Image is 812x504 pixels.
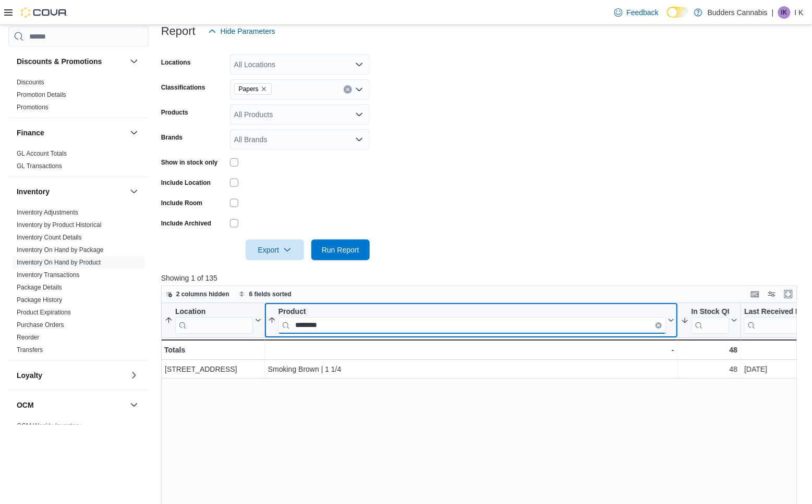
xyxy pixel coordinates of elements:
[176,290,229,298] span: 2 columns hidden
[17,56,126,67] button: Discounts & Promotions
[128,369,140,382] button: Loyalty
[744,307,807,317] div: Last Received Date
[17,221,102,229] a: Inventory by Product Historical
[175,307,253,317] div: Location
[17,309,71,316] a: Product Expirations
[17,150,67,157] a: GL Account Totals
[17,246,104,254] a: Inventory On Hand by Package
[8,206,149,360] div: Inventory
[161,179,211,187] label: Include Location
[322,245,359,255] span: Run Report
[161,199,202,207] label: Include Room
[691,307,729,334] div: In Stock Qty
[17,186,50,197] h3: Inventory
[17,321,64,329] a: Purchase Orders
[17,209,78,216] a: Inventory Adjustments
[204,21,280,42] button: Hide Parameters
[17,370,126,381] button: Loyalty
[161,25,196,37] h3: Report
[766,288,778,300] button: Display options
[8,147,149,177] div: Finance
[278,307,665,317] div: Product
[667,7,689,18] input: Dark Mode
[164,344,261,356] div: Totals
[17,234,82,241] a: Inventory Count Details
[17,259,101,266] a: Inventory On Hand by Product
[128,127,140,139] button: Finance
[234,83,272,95] span: Papers
[17,271,80,279] a: Inventory Transactions
[681,363,737,376] div: 48
[17,400,126,410] button: OCM
[749,288,761,300] button: Keyboard shortcuts
[355,135,363,144] button: Open list of options
[17,400,34,410] h3: OCM
[795,6,804,19] p: I K
[17,422,81,430] a: OCM Weekly Inventory
[162,288,234,300] button: 2 columns hidden
[246,240,304,260] button: Export
[268,363,674,376] div: Smoking Brown | 1 1/4
[311,240,370,260] button: Run Report
[772,6,774,19] p: |
[268,344,674,356] div: -
[610,2,663,23] a: Feedback
[708,6,768,19] p: Budders Cannabis
[128,399,140,411] button: OCM
[17,104,49,111] a: Promotions
[17,296,62,304] a: Package History
[161,83,205,92] label: Classifications
[161,58,191,67] label: Locations
[252,240,298,260] span: Export
[17,346,43,354] a: Transfers
[175,307,253,334] div: Location
[681,307,737,334] button: In Stock Qty
[17,370,42,381] h3: Loyalty
[278,307,665,334] div: Product
[691,307,729,317] div: In Stock Qty
[249,290,292,298] span: 6 fields sorted
[778,6,791,19] div: I K
[627,7,659,18] span: Feedback
[17,284,62,291] a: Package Details
[165,363,261,376] div: [STREET_ADDRESS]
[355,110,363,119] button: Open list of options
[17,186,126,197] button: Inventory
[21,7,68,18] img: Cova
[681,344,737,356] div: 48
[17,56,102,67] h3: Discounts & Promotions
[128,55,140,68] button: Discounts & Promotions
[128,185,140,198] button: Inventory
[161,273,804,283] p: Showing 1 of 135
[8,420,149,436] div: OCM
[239,84,259,94] span: Papers
[8,76,149,118] div: Discounts & Promotions
[17,91,66,98] a: Promotion Details
[161,108,188,117] label: Products
[781,6,787,19] span: IK
[782,288,795,300] button: Enter fullscreen
[344,85,352,94] button: Clear input
[17,128,126,138] button: Finance
[235,288,296,300] button: 6 fields sorted
[268,307,674,334] button: ProductClear input
[655,322,661,329] button: Clear input
[161,158,218,167] label: Show in stock only
[17,128,44,138] h3: Finance
[744,307,807,334] div: Last Received Date
[17,79,44,86] a: Discounts
[355,60,363,69] button: Open list of options
[261,86,267,92] button: Remove Papers from selection in this group
[161,219,211,228] label: Include Archived
[17,162,62,170] a: GL Transactions
[161,133,183,142] label: Brands
[17,334,39,341] a: Reorder
[355,85,363,94] button: Open list of options
[165,307,261,334] button: Location
[221,26,275,36] span: Hide Parameters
